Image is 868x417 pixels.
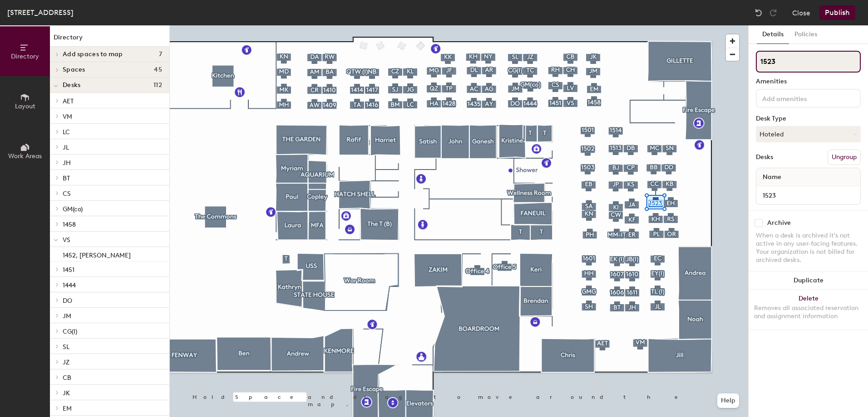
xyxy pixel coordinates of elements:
[757,25,789,44] button: Details
[63,66,85,73] span: Spaces
[63,190,71,198] span: CS
[63,374,71,382] span: CB
[792,5,810,20] button: Close
[789,25,823,44] button: Policies
[63,113,72,121] span: VM
[153,82,162,89] span: 112
[63,159,71,167] span: JH
[63,266,74,274] span: 1451
[749,272,868,290] button: Duplicate
[7,7,74,18] div: [STREET_ADDRESS]
[63,144,69,151] span: JL
[760,92,842,103] input: Add amenities
[754,8,763,17] img: Undo
[63,205,83,213] span: GM(co)
[63,221,76,228] span: 1458
[756,115,861,122] div: Desk Type
[154,66,162,73] span: 45
[769,8,778,17] img: Redo
[8,152,42,160] span: Work Areas
[63,128,70,136] span: LC
[767,219,791,227] div: Archive
[63,328,77,335] span: CG(I)
[63,281,76,289] span: 1444
[754,304,863,320] div: Removes all associated reservation and assignment information
[63,82,80,89] span: Desks
[758,169,786,185] span: Name
[63,312,71,320] span: JM
[756,78,861,85] div: Amenities
[717,393,739,408] button: Help
[63,97,74,105] span: AET
[63,343,69,351] span: SL
[756,232,861,264] div: When a desk is archived it's not active in any user-facing features. Your organization is not bil...
[63,405,72,412] span: EM
[63,175,70,182] span: BT
[63,389,70,397] span: JK
[159,51,162,58] span: 7
[11,53,39,60] span: Directory
[819,5,855,20] button: Publish
[63,249,131,259] p: 1452, [PERSON_NAME]
[63,51,123,58] span: Add spaces to map
[63,297,72,305] span: DO
[756,154,773,161] div: Desks
[758,189,858,202] input: Unnamed desk
[50,33,169,47] h1: Directory
[756,126,861,142] button: Hoteled
[828,150,861,165] button: Ungroup
[63,359,69,366] span: JZ
[63,236,70,244] span: VS
[15,102,35,110] span: Layout
[749,290,868,330] button: DeleteRemoves all associated reservation and assignment information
